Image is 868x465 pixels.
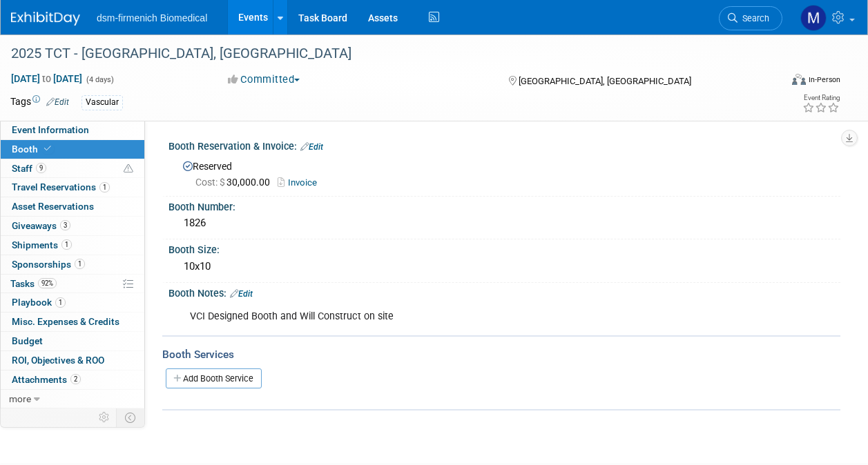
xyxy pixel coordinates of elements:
[800,5,827,31] img: Melanie Davison
[9,393,31,404] span: more
[168,136,840,154] div: Booth Reservation & Invoice:
[75,259,85,269] span: 1
[1,370,144,389] a: Attachments2
[179,156,830,190] div: Reserved
[12,374,81,385] span: Attachments
[46,97,69,107] a: Edit
[1,236,144,255] a: Shipments1
[117,408,145,426] td: Toggle Event Tabs
[1,275,144,293] a: Tasks92%
[792,74,806,85] img: Format-Inperson.png
[61,239,72,250] span: 1
[180,303,707,330] div: VCI Designed Booth and Will Construct on site
[60,220,70,230] span: 3
[1,197,144,216] a: Asset Reservations
[1,332,144,350] a: Budget
[1,390,144,408] a: more
[12,144,54,155] span: Booth
[166,368,262,388] a: Add Booth Service
[44,145,51,152] i: Booth reservation complete
[10,278,57,289] span: Tasks
[70,374,81,384] span: 2
[12,335,43,346] span: Budget
[12,259,85,270] span: Sponsorships
[300,142,323,152] a: Edit
[519,76,691,86] span: [GEOGRAPHIC_DATA], [GEOGRAPHIC_DATA]
[12,220,70,231] span: Giveaways
[808,75,840,85] div: In-Person
[12,163,46,174] span: Staff
[38,278,57,288] span: 92%
[55,297,66,308] span: 1
[85,75,114,84] span: (4 days)
[10,95,69,110] td: Tags
[719,6,782,30] a: Search
[6,41,769,66] div: 2025 TCT - [GEOGRAPHIC_DATA], [GEOGRAPHIC_DATA]
[81,95,123,110] div: Vascular
[1,351,144,370] a: ROI, Objectives & ROO
[720,72,840,92] div: Event Format
[12,181,110,192] span: Travel Reservations
[11,12,80,26] img: ExhibitDay
[1,217,144,235] a: Giveaways3
[195,177,276,188] span: 30,000.00
[737,13,769,23] span: Search
[1,293,144,312] a: Playbook1
[230,289,253,299] a: Edit
[12,297,66,308] span: Playbook
[97,12,207,23] span: dsm-firmenich Biomedical
[179,256,830,277] div: 10x10
[168,239,840,257] div: Booth Size:
[12,201,94,212] span: Asset Reservations
[179,212,830,234] div: 1826
[195,177,226,188] span: Cost: $
[802,95,840,101] div: Event Rating
[1,121,144,139] a: Event Information
[223,72,305,87] button: Committed
[1,255,144,274] a: Sponsorships1
[168,197,840,214] div: Booth Number:
[124,163,133,175] span: Potential Scheduling Conflict -- at least one attendee is tagged in another overlapping event.
[12,239,72,250] span: Shipments
[93,408,117,426] td: Personalize Event Tab Strip
[1,178,144,197] a: Travel Reservations1
[12,316,119,327] span: Misc. Expenses & Credits
[10,72,83,85] span: [DATE] [DATE]
[99,182,110,192] span: 1
[36,163,46,173] span: 9
[1,140,144,159] a: Booth
[162,347,840,362] div: Booth Services
[1,313,144,331] a: Misc. Expenses & Credits
[278,177,324,188] a: Invoice
[12,355,104,366] span: ROI, Objectives & ROO
[1,159,144,178] a: Staff9
[12,124,89,135] span: Event Information
[168,283,840,301] div: Booth Notes:
[40,73,53,84] span: to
